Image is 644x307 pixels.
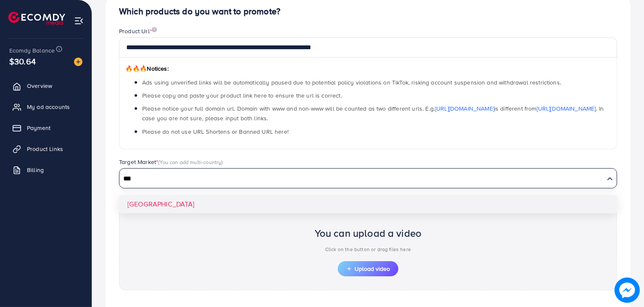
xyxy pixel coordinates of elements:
[158,158,223,166] span: (You can add multi-country)
[27,166,44,174] span: Billing
[119,27,157,35] label: Product Url
[615,278,640,303] img: image
[27,145,63,153] span: Product Links
[142,78,561,87] span: Ads using unverified links will be automatically paused due to potential policy violations on Tik...
[315,227,422,239] h2: You can upload a video
[125,64,169,73] span: Notices:
[142,127,289,136] span: Please do not use URL Shortens or Banned URL here!
[537,104,596,113] a: [URL][DOMAIN_NAME]
[74,16,84,26] img: menu
[74,58,82,66] img: image
[125,64,147,73] span: 🔥🔥🔥
[6,161,85,178] a: Billing
[9,55,36,67] span: $30.64
[9,46,55,55] span: Ecomdy Balance
[119,158,223,166] label: Target Market
[142,104,604,122] span: Please notice your full domain url. Domain with www and non-www will be counted as two different ...
[8,12,65,25] img: logo
[315,244,422,254] p: Click on the button or drag files here
[6,98,85,115] a: My ad accounts
[27,82,52,90] span: Overview
[119,168,617,188] div: Search for option
[119,6,617,17] h4: Which products do you want to promote?
[27,124,50,132] span: Payment
[346,266,390,272] span: Upload video
[6,77,85,94] a: Overview
[6,140,85,157] a: Product Links
[119,195,617,213] li: [GEOGRAPHIC_DATA]
[152,27,157,32] img: image
[120,172,604,185] input: Search for option
[6,119,85,136] a: Payment
[435,104,494,113] a: [URL][DOMAIN_NAME]
[142,91,342,100] span: Please copy and paste your product link here to ensure the url is correct.
[27,103,70,111] span: My ad accounts
[338,261,398,276] button: Upload video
